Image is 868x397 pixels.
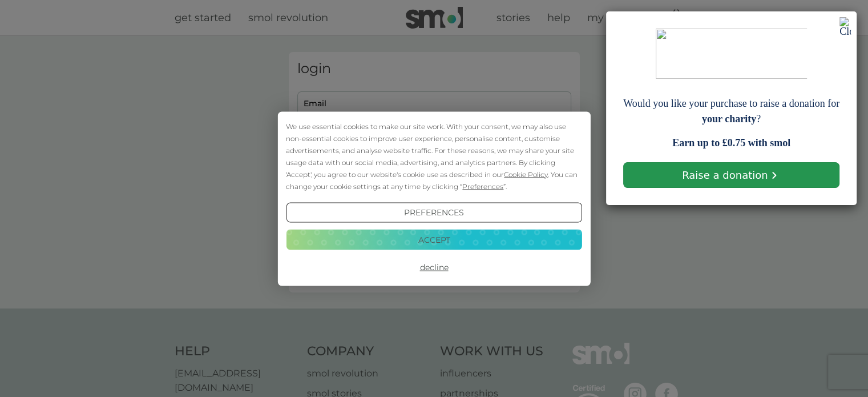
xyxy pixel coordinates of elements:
[462,182,503,190] span: Preferences
[277,111,590,286] div: Cookie Consent Prompt
[286,257,582,278] button: Decline
[504,170,548,178] span: Cookie Policy
[286,202,582,223] button: Preferences
[286,230,582,250] button: Accept
[286,120,582,192] div: We use essential cookies to make our site work. With your consent, we may also use non-essential ...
